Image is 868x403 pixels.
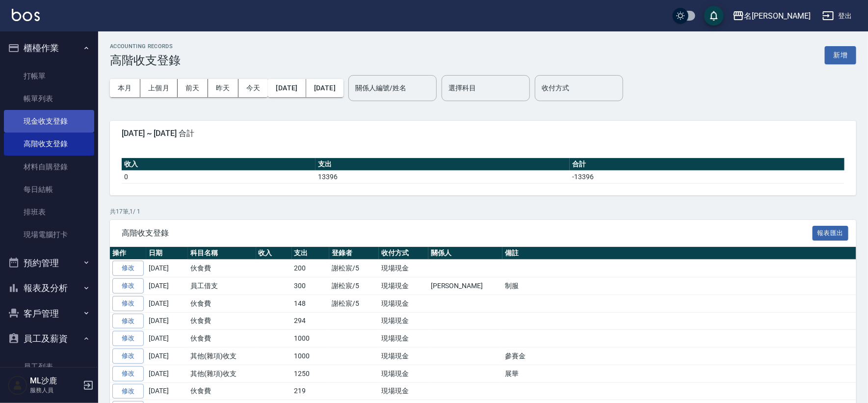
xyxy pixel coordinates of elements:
[379,247,428,260] th: 收付方式
[4,35,94,61] button: 櫃檯作業
[329,295,379,312] td: 謝松宸/5
[146,382,188,400] td: [DATE]
[379,312,428,330] td: 現場現金
[329,247,379,260] th: 登錄者
[570,158,844,171] th: 合計
[825,50,856,59] a: 新增
[329,277,379,295] td: 謝松宸/5
[146,365,188,382] td: [DATE]
[112,296,144,311] a: 修改
[4,156,94,178] a: 材料自購登錄
[292,330,330,348] td: 1000
[292,382,330,400] td: 219
[502,277,856,295] td: 制服
[329,260,379,277] td: 謝松宸/5
[292,247,330,260] th: 支出
[4,250,94,276] button: 預約管理
[292,365,330,382] td: 1250
[4,275,94,301] button: 報表及分析
[292,312,330,330] td: 294
[502,247,856,260] th: 備註
[12,9,40,21] img: Logo
[30,376,80,386] h5: ML沙鹿
[4,355,94,378] a: 員工列表
[188,312,256,330] td: 伙食費
[110,54,181,67] h3: 高階收支登錄
[4,326,94,351] button: 員工及薪資
[188,277,256,295] td: 員工借支
[188,382,256,400] td: 伙食費
[238,79,268,97] button: 今天
[502,348,856,365] td: 參賽金
[146,260,188,277] td: [DATE]
[112,278,144,294] a: 修改
[744,10,811,22] div: 名[PERSON_NAME]
[8,376,27,395] img: Person
[188,247,256,260] th: 科目名稱
[4,223,94,246] a: 現場電腦打卡
[4,65,94,87] a: 打帳單
[729,6,815,26] button: 名[PERSON_NAME]
[122,170,316,183] td: 0
[268,79,306,97] button: [DATE]
[813,228,849,237] a: 報表匯出
[704,6,724,26] button: save
[4,110,94,133] a: 現金收支登錄
[110,247,146,260] th: 操作
[813,226,849,241] button: 報表匯出
[112,331,144,346] a: 修改
[379,382,428,400] td: 現場現金
[146,295,188,312] td: [DATE]
[4,133,94,155] a: 高階收支登錄
[4,301,94,326] button: 客戶管理
[188,348,256,365] td: 其他(雜項)收支
[110,207,856,216] p: 共 17 筆, 1 / 1
[146,312,188,330] td: [DATE]
[379,260,428,277] td: 現場現金
[825,46,856,64] button: 新增
[292,277,330,295] td: 300
[818,7,856,25] button: 登出
[379,277,428,295] td: 現場現金
[146,277,188,295] td: [DATE]
[112,314,144,329] a: 修改
[292,295,330,312] td: 148
[112,384,144,399] a: 修改
[178,79,208,97] button: 前天
[292,348,330,365] td: 1000
[379,348,428,365] td: 現場現金
[146,348,188,365] td: [DATE]
[292,260,330,277] td: 200
[110,79,140,97] button: 本月
[146,330,188,348] td: [DATE]
[122,228,813,238] span: 高階收支登錄
[502,365,856,382] td: 展華
[122,158,316,171] th: 收入
[188,365,256,382] td: 其他(雜項)收支
[110,43,181,50] h2: ACCOUNTING RECORDS
[428,247,502,260] th: 關係人
[188,330,256,348] td: 伙食費
[122,129,844,138] span: [DATE] ~ [DATE] 合計
[112,366,144,381] a: 修改
[306,79,343,97] button: [DATE]
[140,79,178,97] button: 上個月
[146,247,188,260] th: 日期
[188,260,256,277] td: 伙食費
[316,158,570,171] th: 支出
[4,87,94,110] a: 帳單列表
[112,349,144,364] a: 修改
[4,178,94,201] a: 每日結帳
[379,295,428,312] td: 現場現金
[4,201,94,223] a: 排班表
[30,386,80,395] p: 服務人員
[256,247,292,260] th: 收入
[112,261,144,276] a: 修改
[188,295,256,312] td: 伙食費
[208,79,238,97] button: 昨天
[379,365,428,382] td: 現場現金
[316,170,570,183] td: 13396
[570,170,844,183] td: -13396
[379,330,428,348] td: 現場現金
[428,277,502,295] td: [PERSON_NAME]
